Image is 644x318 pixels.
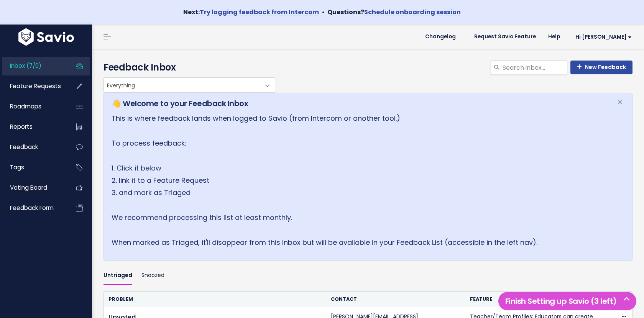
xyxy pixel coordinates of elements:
button: Close [609,93,630,111]
th: Feature [465,292,605,307]
a: Schedule onboarding session [364,8,461,16]
h5: 👋 Welcome to your Feedback Inbox [112,98,608,109]
span: Feature Requests [10,82,61,90]
a: New Feedback [570,61,632,74]
a: Voting Board [2,179,64,197]
span: Inbox (7/0) [10,62,41,70]
span: • [322,8,324,16]
span: Changelog [425,34,456,39]
th: Contact [326,292,465,307]
span: Reports [10,123,33,131]
a: Reports [2,118,64,136]
span: Feedback form [10,204,54,212]
span: Hi [PERSON_NAME] [575,34,632,40]
ul: Filter feature requests [103,267,632,285]
a: Untriaged [103,267,132,285]
span: Tags [10,163,24,171]
strong: Next: [183,8,319,16]
a: Hi [PERSON_NAME] [566,31,638,43]
span: Feedback [10,143,38,151]
a: Snoozed [141,267,164,285]
p: This is where feedback lands when logged to Savio (from Intercom or another tool.) To process fee... [112,112,608,249]
th: Problem [104,292,326,307]
span: Roadmaps [10,102,41,110]
h4: Feedback Inbox [103,61,632,74]
a: Feedback [2,138,64,156]
img: logo-white.9d6f32f41409.svg [16,28,76,46]
a: Tags [2,159,64,176]
a: Roadmaps [2,98,64,115]
a: Try logging feedback from Intercom [200,8,319,16]
span: × [617,96,623,108]
span: Everything [103,77,276,93]
strong: Questions? [327,8,461,16]
a: Request Savio Feature [468,31,542,43]
a: Inbox (7/0) [2,57,64,75]
a: Help [542,31,566,43]
span: Voting Board [10,184,47,192]
span: Everything [104,78,260,92]
input: Search inbox... [502,61,567,74]
h5: Finish Setting up Savio (3 left) [502,295,633,307]
a: Feature Requests [2,77,64,95]
a: Feedback form [2,199,64,217]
